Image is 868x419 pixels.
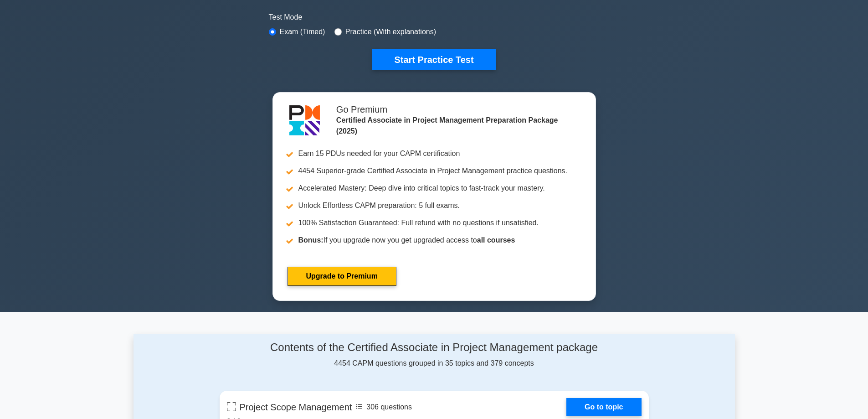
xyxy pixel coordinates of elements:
[220,341,649,354] h4: Contents of the Certified Associate in Project Management package
[372,49,495,70] button: Start Practice Test
[280,26,325,37] label: Exam (Timed)
[566,398,641,416] a: Go to topic
[269,12,600,23] label: Test Mode
[345,26,436,37] label: Practice (With explanations)
[288,267,396,286] a: Upgrade to Premium
[220,341,649,369] div: 4454 CAPM questions grouped in 35 topics and 379 concepts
